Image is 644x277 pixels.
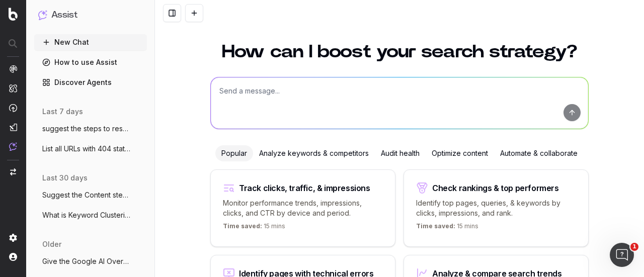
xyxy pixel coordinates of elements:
[34,207,147,223] button: What is Keyword Clustering
[416,222,455,230] span: Time saved:
[9,123,17,131] img: Studio
[34,253,147,269] button: Give the Google AI Overviews for the URL
[34,121,147,137] button: suggest the steps to resolve the 404 err
[9,142,17,151] img: Assist
[34,54,147,70] a: How to use Assist
[42,124,131,134] span: suggest the steps to resolve the 404 err
[34,187,147,203] button: Suggest the Content steps for the given
[51,8,77,22] h1: Assist
[610,243,634,267] iframe: Intercom live chat
[42,239,61,249] span: older
[416,222,478,234] p: 15 mins
[426,145,494,161] div: Optimize content
[38,10,47,20] img: Assist
[10,168,16,175] img: Switch project
[630,243,638,251] span: 1
[38,8,143,22] button: Assist
[239,184,370,192] div: Track clicks, traffic, & impressions
[494,145,584,161] div: Automate & collaborate
[42,173,88,183] span: last 30 days
[9,8,18,21] img: Botify logo
[9,253,17,261] img: My account
[42,144,131,154] span: List all URLs with 404 status code from
[253,145,375,161] div: Analyze keywords & competitors
[210,43,589,61] h1: How can I boost your search strategy?
[9,65,17,73] img: Analytics
[223,222,262,230] span: Time saved:
[432,184,559,192] div: Check rankings & top performers
[42,190,131,200] span: Suggest the Content steps for the given
[34,141,147,157] button: List all URLs with 404 status code from
[223,222,285,234] p: 15 mins
[9,84,17,93] img: Intelligence
[34,34,147,50] button: New Chat
[223,198,383,218] p: Monitor performance trends, impressions, clicks, and CTR by device and period.
[42,107,83,117] span: last 7 days
[215,145,253,161] div: Popular
[375,145,426,161] div: Audit health
[42,210,131,220] span: What is Keyword Clustering
[416,198,576,218] p: Identify top pages, queries, & keywords by clicks, impressions, and rank.
[9,234,17,242] img: Setting
[9,104,17,112] img: Activation
[34,74,147,90] a: Discover Agents
[42,256,131,266] span: Give the Google AI Overviews for the URL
